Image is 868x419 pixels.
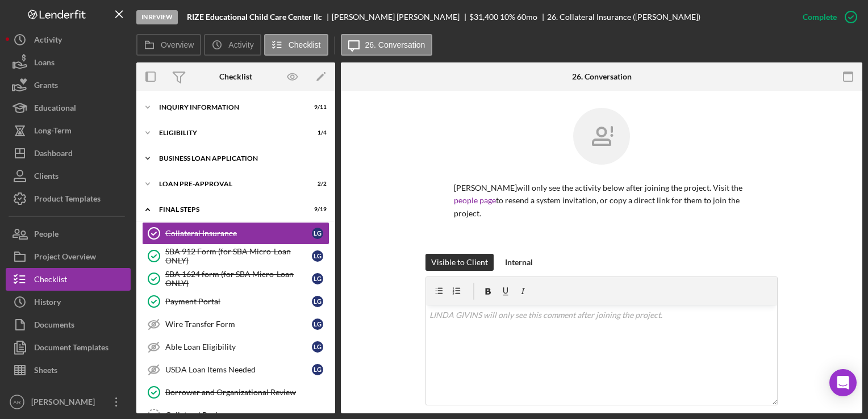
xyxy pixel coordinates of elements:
[34,142,73,167] div: Dashboard
[6,391,131,413] button: AR[PERSON_NAME]
[312,250,323,262] div: L G
[6,268,131,291] button: Checklist
[264,34,328,56] button: Checklist
[469,12,498,22] span: $31,400
[165,270,312,288] div: SBA 1624 form (for SBA Micro-Loan ONLY)
[6,51,131,74] button: Loans
[6,245,131,268] button: Project Overview
[6,142,131,165] button: Dashboard
[6,74,131,97] button: Grants
[187,12,322,22] b: RIZE Educational Child Care Center llc
[312,228,323,239] div: L G
[572,72,632,81] div: 26. Conversation
[454,182,749,220] p: [PERSON_NAME] will only see the activity below after joining the project. Visit the to resend a s...
[219,72,252,81] div: Checklist
[159,181,298,187] div: LOAN PRE-APPROVAL
[142,267,329,290] a: SBA 1624 form (for SBA Micro-Loan ONLY)LG
[791,6,862,28] button: Complete
[341,34,433,56] button: 26. Conversation
[6,97,131,119] button: Educational
[159,129,298,136] div: ELIGIBILITY
[332,12,469,22] div: [PERSON_NAME] [PERSON_NAME]
[34,74,58,99] div: Grants
[829,369,857,396] div: Open Intercom Messenger
[165,365,312,374] div: USDA Loan Items Needed
[517,12,537,22] div: 60 mo
[165,320,312,329] div: Wire Transfer Form
[165,388,329,397] div: Borrower and Organizational Review
[13,399,20,405] text: AR
[228,40,253,49] label: Activity
[312,273,323,284] div: L G
[803,6,837,28] div: Complete
[425,254,494,271] button: Visible to Client
[165,342,312,351] div: Able Loan Eligibility
[142,381,329,404] a: Borrower and Organizational Review
[34,223,59,248] div: People
[136,34,201,56] button: Overview
[161,40,194,49] label: Overview
[142,358,329,381] a: USDA Loan Items NeededLG
[365,40,425,49] label: 26. Conversation
[34,28,62,54] div: Activity
[499,254,539,271] button: Internal
[204,34,261,56] button: Activity
[306,129,327,136] div: 1 / 4
[306,206,327,213] div: 9 / 19
[34,313,74,339] div: Documents
[142,290,329,313] a: Payment PortalLG
[454,195,496,205] a: people page
[6,313,131,336] button: Documents
[306,181,327,187] div: 2 / 2
[159,155,321,162] div: BUSINESS LOAN APPLICATION
[136,10,178,24] div: In Review
[306,104,327,111] div: 9 / 11
[165,229,312,238] div: Collateral Insurance
[34,291,61,316] div: History
[6,359,131,382] button: Sheets
[6,119,131,142] button: Long-Term
[6,28,131,51] button: Activity
[165,297,312,306] div: Payment Portal
[159,104,298,111] div: INQUIRY INFORMATION
[28,391,102,416] div: [PERSON_NAME]
[312,296,323,307] div: L G
[500,12,515,22] div: 10 %
[34,165,59,190] div: Clients
[312,319,323,330] div: L G
[34,97,76,122] div: Educational
[6,223,131,245] button: People
[34,268,67,294] div: Checklist
[142,245,329,267] a: SBA 912 Form (for SBA Micro-Loan ONLY)LG
[34,51,55,77] div: Loans
[142,313,329,336] a: Wire Transfer FormLG
[159,206,298,213] div: FINAL STEPS
[165,247,312,265] div: SBA 912 Form (for SBA Micro-Loan ONLY)
[6,187,131,210] button: Product Templates
[142,336,329,358] a: Able Loan EligibilityLG
[34,336,108,362] div: Document Templates
[34,245,96,271] div: Project Overview
[312,364,323,375] div: L G
[6,336,131,359] button: Document Templates
[6,291,131,313] button: History
[34,359,57,384] div: Sheets
[289,40,321,49] label: Checklist
[505,254,533,271] div: Internal
[6,165,131,187] button: Clients
[431,254,488,271] div: Visible to Client
[34,187,101,213] div: Product Templates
